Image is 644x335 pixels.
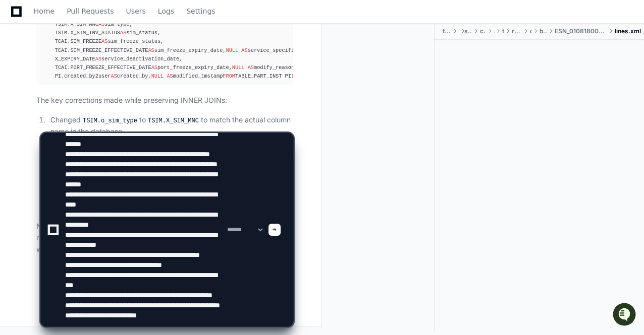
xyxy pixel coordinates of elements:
span: Logs [158,8,174,14]
li: Changed to to match the actual column name in the database [47,114,293,138]
span: data [530,27,532,35]
iframe: Open customer support [612,302,639,329]
span: resources [512,27,522,35]
span: AS [111,73,117,79]
a: Powered byPylon [71,105,122,113]
span: test [502,27,503,35]
span: NULL [226,47,238,53]
span: Pull Requests [67,8,114,14]
img: PlayerZero [10,10,30,30]
p: The key corrections made while preserving INNER JOINs: [36,95,293,106]
span: Users [126,8,146,14]
span: AS [148,47,154,53]
span: Settings [186,8,215,14]
span: NULL [151,73,164,79]
span: AS [101,38,108,44]
span: cbo-v2 [480,27,486,35]
span: INNER [291,73,307,79]
span: AS [241,47,247,53]
span: bundles [540,27,546,35]
span: NULL [232,64,245,71]
span: AS [167,73,173,79]
span: Pylon [100,106,122,113]
span: services [464,27,472,35]
div: Start new chat [34,75,166,85]
span: AS [151,64,157,71]
span: ESN_010818000314628_OTA_Response [555,27,607,35]
span: FROM [223,73,235,79]
span: AS [248,64,254,71]
button: Start new chat [172,78,184,90]
span: AS [120,30,126,36]
span: Home [34,8,55,14]
img: 1756235613930-3d25f9e4-fa56-45dd-b3ad-e072dfbd1548 [10,75,28,93]
div: We're offline, but we'll be back soon! [34,85,146,93]
span: src [494,27,495,35]
span: tracfone [443,27,450,35]
span: lines.xml [615,27,641,35]
span: AS [98,21,104,27]
span: AS [95,56,101,62]
div: Welcome [10,40,184,56]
